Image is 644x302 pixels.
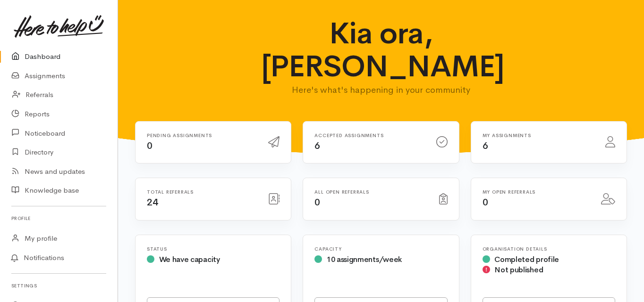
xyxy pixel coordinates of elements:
[494,254,559,264] span: Completed profile
[483,196,488,208] span: 0
[314,196,320,208] span: 0
[147,133,257,138] h6: Pending assignments
[261,83,501,97] p: Here's what's happening in your community
[147,140,153,152] span: 0
[314,246,447,252] h6: Capacity
[483,140,488,152] span: 6
[314,140,320,152] span: 6
[483,189,590,195] h6: My open referrals
[327,254,402,264] span: 10 assignments/week
[147,196,158,208] span: 24
[11,212,106,225] h6: Profile
[483,133,594,138] h6: My assignments
[483,246,615,252] h6: Organisation Details
[494,265,543,275] span: Not published
[314,133,424,138] h6: Accepted assignments
[159,254,220,264] span: We have capacity
[261,17,501,83] h1: Kia ora, [PERSON_NAME]
[314,189,427,195] h6: All open referrals
[11,279,106,292] h6: Settings
[147,189,257,195] h6: Total referrals
[147,246,280,252] h6: Status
